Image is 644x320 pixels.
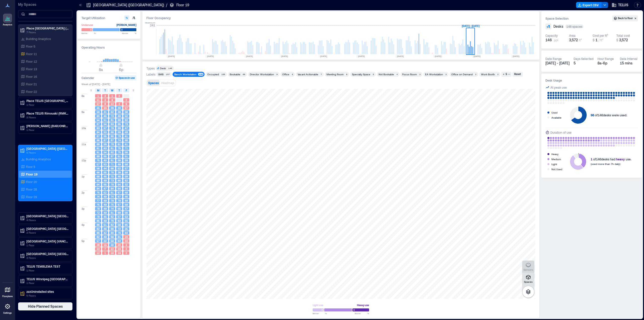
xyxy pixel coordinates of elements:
p: Settings [3,311,12,314]
span: 93 [111,122,114,126]
span: 9a [82,110,85,114]
span: 11a [82,143,86,146]
span: 6p [119,67,123,72]
div: 5 [505,72,508,77]
span: 38 [125,110,128,114]
button: Back to floor [612,15,638,21]
div: Date Range [545,57,562,61]
span: 63 [104,147,107,150]
span: 39 [118,110,121,114]
span: 62 [125,179,128,182]
span: 58 [125,171,128,174]
span: 75 [97,203,100,206]
span: 52 [125,114,128,118]
button: Hide Planned Spaces [18,302,72,310]
span: 49 [125,199,128,202]
span: 87 [111,138,114,142]
div: Area [569,33,576,38]
button: 5 [501,72,511,77]
div: Not Used [551,167,562,172]
span: 64 [118,187,121,190]
div: Meeting Room [327,73,344,76]
text: [DATE] [281,55,288,57]
button: Spaces in use [115,75,136,80]
div: of 146 desks had use. [591,157,631,161]
span: 69 [118,118,121,122]
p: Sensors [524,268,533,271]
div: Medium [551,157,561,162]
span: 2 [118,94,120,98]
div: 146 spaces [565,24,583,28]
text: [DATE] [207,55,214,57]
span: 84 [97,130,100,134]
span: 75 [111,203,114,206]
span: [DATE] - [DATE] [545,61,570,65]
text: [DATE] [397,55,404,57]
div: Reset [513,72,522,77]
span: 1 [111,94,113,98]
span: $ [616,38,618,42]
span: 8a [99,67,103,72]
span: 3,572 [619,38,628,42]
span: 71 [111,163,114,166]
span: 2p [82,191,85,194]
div: 4 [395,73,398,76]
span: Below % [82,32,96,35]
div: Data Interval [620,57,637,61]
div: Labels [146,72,155,76]
div: Specialty Space [352,73,370,76]
div: Underuse [82,22,93,27]
span: 55 [104,134,107,138]
span: 41 [125,143,128,146]
span: 96 [591,113,594,117]
p: 1 Floor [26,128,69,132]
span: 40 [104,159,107,162]
div: 146 [167,67,173,70]
div: Capacity [545,33,558,38]
div: Desk [160,66,166,70]
p: [GEOGRAPHIC_DATA] ([GEOGRAPHIC_DATA]) [26,147,69,151]
span: 59 [97,110,100,114]
span: 62 [125,118,128,122]
span: 49 [104,179,107,182]
span: 46 [104,175,107,178]
button: Heatmap [160,80,175,86]
span: 62 [111,110,114,114]
text: [DATE] [320,55,327,57]
span: 47 [125,126,128,130]
span: 53 [104,130,107,134]
div: Light [551,162,557,167]
button: Sensors [522,261,534,273]
div: SMB [158,73,164,76]
text: [DATE] [474,55,480,57]
p: Floor 29 [26,195,37,199]
span: 54 [97,118,100,122]
div: Types [146,66,155,70]
a: Settings [2,300,14,316]
span: 81 [111,191,114,194]
p: Floor 21 [26,82,37,86]
span: 57 [97,163,100,166]
p: [GEOGRAPHIC_DATA] ([GEOGRAPHIC_DATA]) [93,3,164,8]
span: 3 [104,94,106,98]
span: 4 [111,98,113,102]
span: 79 [118,134,121,138]
div: Work Booth [481,73,495,76]
p: Floor 13 [26,67,37,71]
div: 2 [445,73,448,76]
p: Spaces [524,280,533,283]
div: 5 [372,73,375,76]
span: 3 [118,102,120,106]
p: Building Analytics [26,37,51,41]
span: 49 [104,203,107,206]
span: 77 [97,199,100,202]
span: 48 [125,191,128,194]
p: Floor 5 [26,165,35,169]
div: Bookable [230,73,240,76]
p: Floor 5 [26,44,35,48]
span: 39 [111,106,114,110]
span: 55 [104,155,107,158]
h3: Calendar [82,75,94,80]
div: Office [282,73,289,76]
div: Office on Demand [451,73,473,76]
